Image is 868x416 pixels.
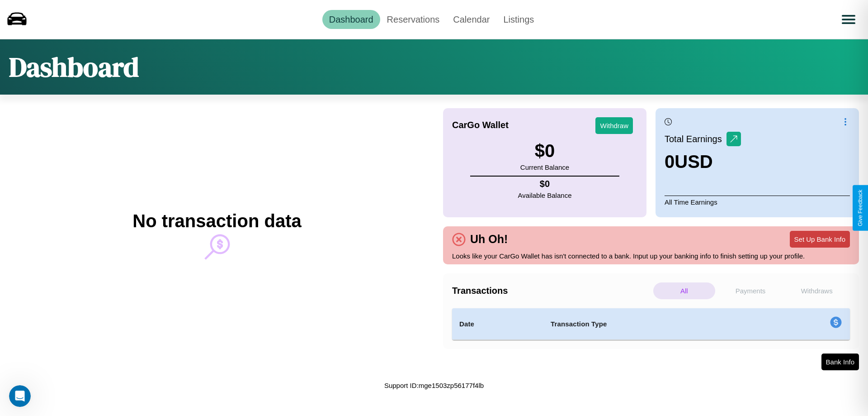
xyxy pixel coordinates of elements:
[380,10,447,29] a: Reservations
[9,48,139,86] h1: Dashboard
[518,179,572,189] h4: $ 0
[720,282,782,299] p: Payments
[452,286,651,296] h4: Transactions
[496,10,541,29] a: Listings
[452,308,850,340] table: simple table
[665,196,850,208] p: All Time Earnings
[821,354,859,370] button: Bank Info
[520,161,569,173] p: Current Balance
[452,250,850,262] p: Looks like your CarGo Wallet has isn't connected to a bank. Input up your banking info to finish ...
[322,10,380,29] a: Dashboard
[790,231,850,248] button: Set Up Bank Info
[665,152,741,172] h3: 0 USD
[665,131,726,147] p: Total Earnings
[384,379,484,392] p: Support ID: mge1503zp56177f4lb
[520,141,569,161] h3: $ 0
[551,319,756,330] h4: Transaction Type
[786,282,848,299] p: Withdraws
[132,211,301,231] h2: No transaction data
[653,282,715,299] p: All
[518,189,572,201] p: Available Balance
[9,385,31,407] iframe: Intercom live chat
[446,10,496,29] a: Calendar
[836,7,861,32] button: Open menu
[452,120,509,130] h4: CarGo Wallet
[459,319,536,330] h4: Date
[595,117,633,134] button: Withdraw
[466,233,512,246] h4: Uh Oh!
[857,190,863,226] div: Give Feedback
